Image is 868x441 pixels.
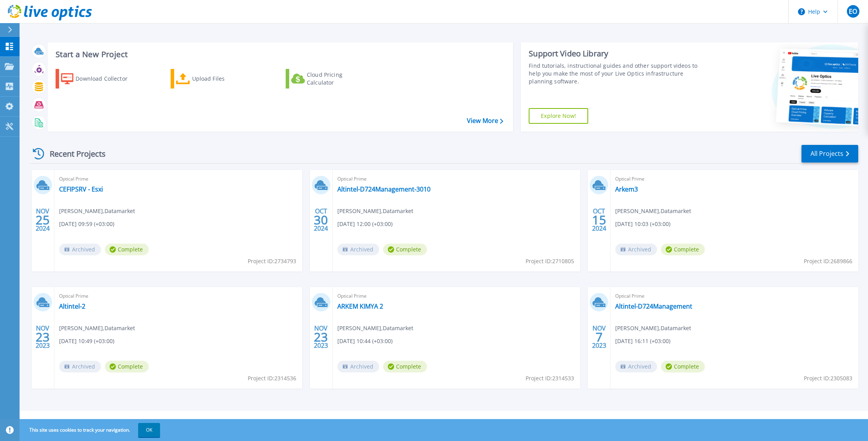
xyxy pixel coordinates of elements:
[314,217,328,223] span: 30
[337,361,379,372] span: Archived
[337,175,576,183] span: Optical Prime
[30,144,116,163] div: Recent Projects
[105,244,149,255] span: Complete
[592,206,607,234] div: OCT 2024
[337,337,393,345] span: [DATE] 10:44 (+03:00)
[615,324,691,333] span: [PERSON_NAME] , Datamarket
[22,423,160,437] span: This site uses cookies to track your navigation.
[526,374,574,383] span: Project ID: 2314533
[35,323,50,351] div: NOV 2023
[596,334,603,340] span: 7
[804,374,852,383] span: Project ID: 2305083
[804,257,852,266] span: Project ID: 2689866
[138,423,160,437] button: OK
[59,220,114,228] span: [DATE] 09:59 (+03:00)
[248,257,296,266] span: Project ID: 2734793
[171,69,258,89] a: Upload Files
[337,292,576,300] span: Optical Prime
[467,117,503,125] a: View More
[59,185,103,193] a: CEFIPSRV - Esxi
[615,302,692,310] a: Altintel-D724Management
[59,337,114,345] span: [DATE] 10:49 (+03:00)
[248,374,296,383] span: Project ID: 2314536
[192,71,255,87] div: Upload Files
[529,49,702,59] div: Support Video Library
[314,334,328,340] span: 23
[615,244,657,255] span: Archived
[383,244,427,255] span: Complete
[661,361,705,372] span: Complete
[59,292,297,300] span: Optical Prime
[59,361,101,372] span: Archived
[337,244,379,255] span: Archived
[529,62,702,85] div: Find tutorials, instructional guides and other support videos to help you make the most of your L...
[337,302,383,310] a: ARKEM KIMYA 2
[59,244,101,255] span: Archived
[76,71,138,87] div: Download Collector
[286,69,373,89] a: Cloud Pricing Calculator
[313,323,328,351] div: NOV 2023
[59,175,297,183] span: Optical Prime
[592,323,607,351] div: NOV 2023
[337,185,430,193] a: Altintel-D724Management-3010
[56,69,143,89] a: Download Collector
[59,207,135,215] span: [PERSON_NAME] , Datamarket
[307,71,369,87] div: Cloud Pricing Calculator
[615,175,854,183] span: Optical Prime
[529,108,588,124] a: Explore Now!
[337,207,413,215] span: [PERSON_NAME] , Datamarket
[615,292,854,300] span: Optical Prime
[615,361,657,372] span: Archived
[337,220,393,228] span: [DATE] 12:00 (+03:00)
[526,257,574,266] span: Project ID: 2710805
[661,244,705,255] span: Complete
[36,217,50,223] span: 25
[849,8,857,14] span: EO
[59,302,85,310] a: Altintel-2
[105,361,149,372] span: Complete
[615,185,638,193] a: Arkem3
[615,220,670,228] span: [DATE] 10:03 (+03:00)
[383,361,427,372] span: Complete
[59,324,135,333] span: [PERSON_NAME] , Datamarket
[801,145,858,163] a: All Projects
[615,207,691,215] span: [PERSON_NAME] , Datamarket
[592,217,606,223] span: 15
[35,206,50,234] div: NOV 2024
[313,206,328,234] div: OCT 2024
[615,337,670,345] span: [DATE] 16:11 (+03:00)
[337,324,413,333] span: [PERSON_NAME] , Datamarket
[56,50,503,59] h3: Start a New Project
[36,334,50,340] span: 23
